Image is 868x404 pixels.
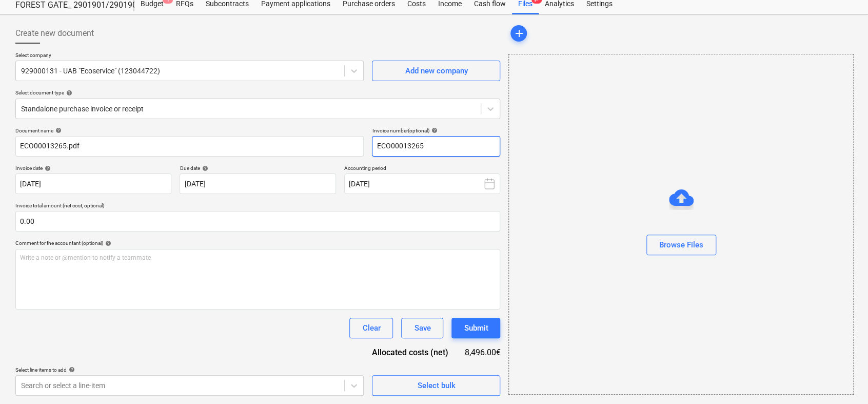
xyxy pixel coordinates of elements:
[15,211,500,232] input: Invoice total amount (net cost, optional)
[15,136,364,157] input: Document name
[103,240,111,246] span: help
[64,90,72,96] span: help
[417,379,455,392] div: Select bulk
[180,165,336,171] div: Due date
[180,174,336,194] input: Due date not specified
[464,347,500,358] div: 8,496.00€
[15,27,94,40] span: Create new document
[362,321,380,335] div: Clear
[349,318,393,338] button: Clear
[464,321,488,335] div: Submit
[372,136,500,157] input: Invoice number
[15,127,364,134] div: Document name
[15,89,500,96] div: Select document type
[15,240,500,246] div: Comment for the accountant (optional)
[344,165,500,174] p: Accounting period
[401,318,443,338] button: Save
[508,54,854,395] div: Browse Files
[372,127,500,134] div: Invoice number (optional)
[512,27,525,40] span: add
[414,321,430,335] div: Save
[15,52,364,61] p: Select company
[67,367,75,373] span: help
[646,235,716,255] button: Browse Files
[429,127,437,133] span: help
[15,174,171,194] input: Invoice date not specified
[659,238,703,252] div: Browse Files
[43,165,51,171] span: help
[15,202,500,211] p: Invoice total amount (net cost, optional)
[372,61,500,81] button: Add new company
[200,165,208,171] span: help
[405,64,467,78] div: Add new company
[53,127,62,133] span: help
[372,375,500,396] button: Select bulk
[451,318,500,338] button: Submit
[15,367,364,373] div: Select line-items to add
[15,165,171,171] div: Invoice date
[363,347,464,358] div: Allocated costs (net)
[344,174,500,194] button: [DATE]
[817,355,868,404] iframe: Chat Widget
